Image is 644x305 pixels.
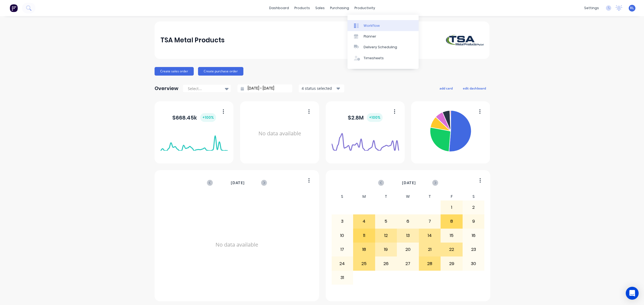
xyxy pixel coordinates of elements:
button: Create sales order [155,67,194,76]
div: S [331,193,353,200]
div: 28 [419,257,441,270]
div: settings [581,4,602,12]
div: 29 [441,257,462,270]
div: 4 status selected [302,85,335,91]
a: Workflow [347,20,419,31]
div: S [463,193,485,200]
div: 4 [353,215,375,228]
a: Planner [347,31,419,42]
div: Timesheets [364,56,384,61]
div: 5 [375,215,397,228]
img: TSA Metal Products [446,35,484,46]
div: 31 [332,271,353,284]
div: 26 [375,257,397,270]
div: 30 [463,257,484,270]
div: purchasing [327,4,352,12]
div: 14 [419,229,441,242]
div: W [397,193,419,200]
img: Factory [10,4,18,12]
button: add card [436,85,456,92]
div: 12 [375,229,397,242]
div: 8 [441,215,462,228]
span: [DATE] [231,180,245,186]
div: 22 [441,243,462,256]
div: 20 [397,243,419,256]
span: RL [630,6,634,10]
div: 1 [441,201,462,214]
div: 15 [441,229,462,242]
div: TSA Metal Products [160,35,225,46]
div: 17 [332,243,353,256]
button: 4 status selected [299,84,344,92]
div: No data available [160,193,313,297]
a: Timesheets [347,53,419,64]
div: $ 668.45k [172,113,216,122]
div: + 100 % [367,113,383,122]
div: 24 [332,257,353,270]
button: Create purchase order [198,67,243,76]
div: 16 [463,229,484,242]
div: T [375,193,397,200]
div: 13 [397,229,419,242]
div: F [441,193,463,200]
div: products [292,4,313,12]
div: 6 [397,215,419,228]
div: + 100 % [200,113,216,122]
div: 3 [332,215,353,228]
div: 19 [375,243,397,256]
a: Delivery Scheduling [347,42,419,53]
a: dashboard [266,4,292,12]
div: Overview [155,83,178,94]
div: productivity [352,4,378,12]
div: 9 [463,215,484,228]
div: T [419,193,441,200]
div: 18 [353,243,375,256]
button: edit dashboard [459,85,489,92]
div: Planner [364,34,376,39]
div: 10 [332,229,353,242]
div: 23 [463,243,484,256]
div: 7 [419,215,441,228]
div: $ 2.8M [348,113,383,122]
div: sales [313,4,327,12]
div: 27 [397,257,419,270]
div: 21 [419,243,441,256]
div: 11 [353,229,375,242]
div: M [353,193,375,200]
div: Delivery Scheduling [364,45,397,50]
div: No data available [246,108,313,159]
div: Open Intercom Messenger [626,287,639,300]
div: 25 [353,257,375,270]
div: 2 [463,201,484,214]
div: Workflow [364,23,380,28]
span: [DATE] [402,180,416,186]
